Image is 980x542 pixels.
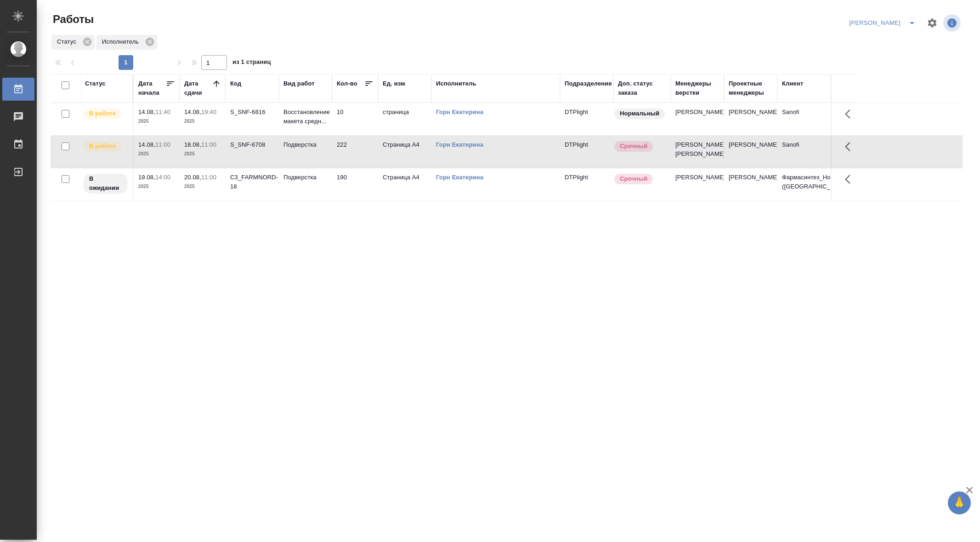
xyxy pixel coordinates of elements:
[138,108,155,115] p: 14.08,
[230,173,274,191] div: C3_FARMNORD-18
[184,174,201,181] p: 20.08,
[782,140,826,149] p: Sanofi
[620,109,659,118] p: Нормальный
[102,37,142,46] p: Исполнитель
[51,12,94,27] span: Работы
[782,108,826,117] p: Sanofi
[675,173,719,182] p: [PERSON_NAME]
[230,79,241,88] div: Код
[83,108,128,120] div: Исполнитель выполняет работу
[729,79,773,97] div: Проектные менеджеры
[337,79,357,88] div: Кол-во
[283,79,315,88] div: Вид работ
[839,136,861,158] button: Здесь прячутся важные кнопки
[952,493,967,513] span: 🙏
[782,173,826,191] p: Фармасинтез_Норд ([GEOGRAPHIC_DATA])
[155,174,170,181] p: 14:00
[138,182,175,191] p: 2025
[85,79,106,88] div: Статус
[89,109,116,118] p: В работе
[436,174,483,181] a: Горн Екатерина
[83,173,128,194] div: Исполнитель назначен, приступать к работе пока рано
[283,140,328,149] p: Подверстка
[675,140,719,159] p: [PERSON_NAME], [PERSON_NAME]
[383,79,405,88] div: Ед. изм
[675,108,719,117] p: [PERSON_NAME]
[620,174,647,183] p: Срочный
[560,168,613,200] td: DTPlight
[89,174,122,193] p: В ожидании
[283,108,328,126] p: Восстановление макета средн...
[943,14,963,32] span: Посмотреть информацию
[230,140,274,149] div: S_SNF-6708
[782,79,803,88] div: Клиент
[436,141,483,148] a: Горн Екатерина
[232,57,271,70] span: из 1 страниц
[184,182,221,191] p: 2025
[57,37,79,46] p: Статус
[675,79,719,97] div: Менеджеры верстки
[921,12,943,34] span: Настроить таблицу
[332,168,378,200] td: 190
[201,108,216,115] p: 19:40
[138,149,175,159] p: 2025
[83,140,128,153] div: Исполнитель выполняет работу
[618,79,666,97] div: Доп. статус заказа
[138,117,175,126] p: 2025
[184,117,221,126] p: 2025
[184,79,212,97] div: Дата сдачи
[51,35,95,50] div: Статус
[839,168,861,190] button: Здесь прячутся важные кнопки
[620,142,647,151] p: Срочный
[184,108,201,115] p: 14.08,
[138,174,155,181] p: 19.08,
[184,141,201,148] p: 18.08,
[839,103,861,125] button: Здесь прячутся важные кнопки
[184,149,221,159] p: 2025
[560,136,613,168] td: DTPlight
[201,174,216,181] p: 11:00
[436,108,483,115] a: Горн Екатерина
[138,141,155,148] p: 14.08,
[283,173,328,182] p: Подверстка
[155,108,170,115] p: 11:40
[378,136,431,168] td: Страница А4
[565,79,612,88] div: Подразделение
[96,35,157,50] div: Исполнитель
[436,79,476,88] div: Исполнитель
[332,103,378,135] td: 10
[138,79,166,97] div: Дата начала
[332,136,378,168] td: 222
[724,168,777,200] td: [PERSON_NAME]
[378,168,431,200] td: Страница А4
[155,141,170,148] p: 11:00
[560,103,613,135] td: DTPlight
[948,491,971,514] button: 🙏
[230,108,274,117] div: S_SNF-6816
[201,141,216,148] p: 11:00
[847,16,921,30] div: split button
[89,142,116,151] p: В работе
[724,136,777,168] td: [PERSON_NAME]
[378,103,431,135] td: страница
[724,103,777,135] td: [PERSON_NAME]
